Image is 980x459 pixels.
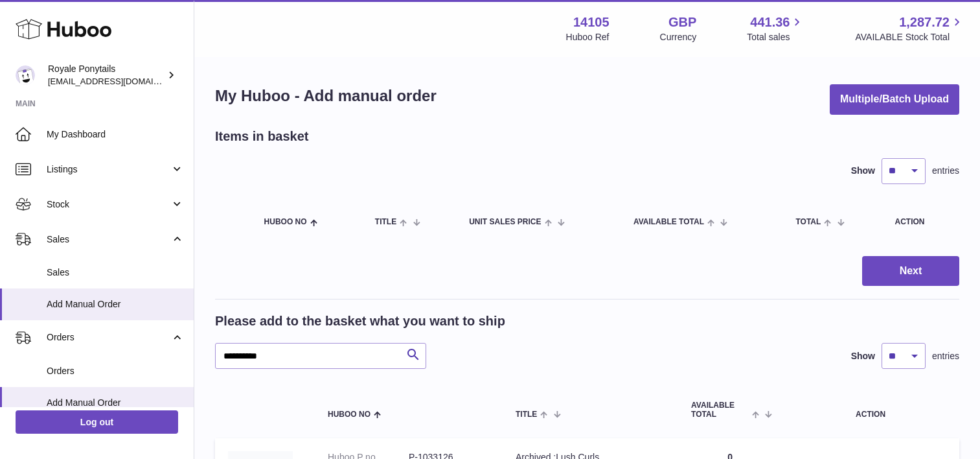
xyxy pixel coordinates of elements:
[782,388,959,431] th: Action
[895,218,946,226] div: Action
[375,218,396,226] span: Title
[47,128,184,141] span: My Dashboard
[899,14,950,31] span: 1,287.72
[851,165,875,177] label: Show
[47,198,170,211] span: Stock
[750,14,790,31] span: 441.36
[264,218,307,226] span: Huboo no
[862,256,959,287] button: Next
[48,63,165,88] div: Royale Ponytails
[215,86,437,106] h1: My Huboo - Add manual order
[855,14,964,43] a: 1,287.72 AVAILABLE Stock Total
[48,76,190,86] span: [EMAIL_ADDRESS][DOMAIN_NAME]
[47,365,184,377] span: Orders
[469,218,541,226] span: Unit Sales Price
[215,312,505,330] h2: Please add to the basket what you want to ship
[47,331,170,344] span: Orders
[47,397,184,409] span: Add Manual Order
[215,128,309,145] h2: Items in basket
[328,410,370,419] span: Huboo no
[16,65,35,85] img: qphill92@gmail.com
[566,31,610,43] div: Huboo Ref
[47,163,170,176] span: Listings
[47,233,170,246] span: Sales
[516,410,537,419] span: Title
[573,14,610,31] strong: 14105
[932,165,959,177] span: entries
[855,31,964,43] span: AVAILABLE Stock Total
[691,401,749,418] span: AVAILABLE Total
[668,14,696,31] strong: GBP
[47,266,184,279] span: Sales
[747,14,804,43] a: 441.36 Total sales
[16,410,178,434] a: Log out
[830,84,959,115] button: Multiple/Batch Upload
[795,218,821,226] span: Total
[932,350,959,362] span: entries
[47,298,184,311] span: Add Manual Order
[747,31,804,43] span: Total sales
[851,350,875,362] label: Show
[660,31,697,43] div: Currency
[633,218,704,226] span: AVAILABLE Total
